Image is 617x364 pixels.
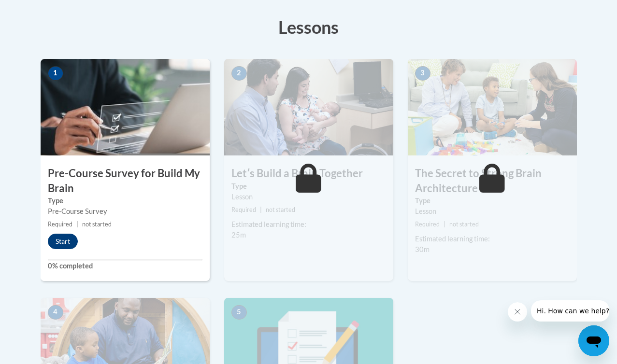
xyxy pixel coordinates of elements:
[444,221,445,228] span: |
[48,221,72,228] span: Required
[41,59,210,155] img: Course Image
[48,234,78,249] button: Start
[508,302,527,322] iframe: Close message
[531,300,609,322] iframe: Message from company
[231,231,246,239] span: 25m
[224,59,393,155] img: Course Image
[415,206,570,217] div: Lesson
[408,166,577,196] h3: The Secret to Strong Brain Architecture
[82,221,112,228] span: not started
[48,196,202,206] label: Type
[76,221,78,228] span: |
[48,261,202,271] label: 0% completed
[266,206,295,213] span: not started
[41,166,210,196] h3: Pre-Course Survey for Build My Brain
[48,305,63,320] span: 4
[231,181,386,192] label: Type
[449,221,479,228] span: not started
[48,206,202,217] div: Pre-Course Survey
[48,66,63,81] span: 1
[415,234,570,244] div: Estimated learning time:
[408,59,577,155] img: Course Image
[231,206,256,213] span: Required
[415,221,440,228] span: Required
[41,15,577,39] h3: Lessons
[231,192,386,202] div: Lesson
[224,166,393,181] h3: Letʹs Build a Brain Together
[260,206,262,213] span: |
[415,196,570,206] label: Type
[415,245,430,253] span: 30m
[231,219,386,230] div: Estimated learning time:
[415,66,430,81] span: 3
[578,325,609,356] iframe: Button to launch messaging window
[231,66,247,81] span: 2
[231,305,247,320] span: 5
